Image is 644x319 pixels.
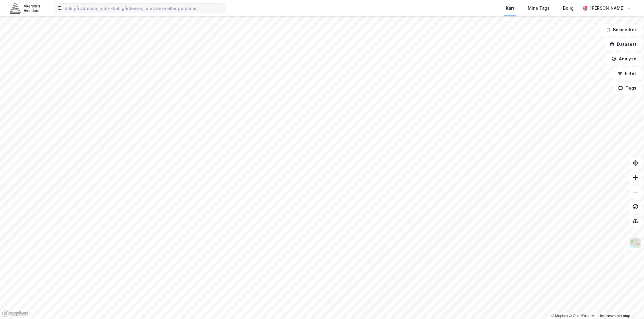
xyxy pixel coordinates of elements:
[605,38,642,50] button: Datasett
[601,24,642,36] button: Bokmerker
[551,314,568,318] a: Mapbox
[606,53,642,65] button: Analyse
[630,237,641,249] img: Z
[506,5,514,12] div: Kart
[528,5,550,12] div: Mine Tags
[614,290,644,319] div: Kontrollprogram for chat
[569,314,598,318] a: OpenStreetMap
[590,5,625,12] div: [PERSON_NAME]
[10,3,40,13] img: akershus-eiendom-logo.9091f326c980b4bce74ccdd9f866810c.svg
[2,310,29,317] a: Mapbox homepage
[612,67,642,80] button: Filter
[614,290,644,319] iframe: Chat Widget
[62,4,224,13] input: Søk på adresse, matrikkel, gårdeiere, leietakere eller personer
[613,82,642,94] button: Tags
[600,314,630,318] a: Improve this map
[563,5,574,12] div: Bolig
